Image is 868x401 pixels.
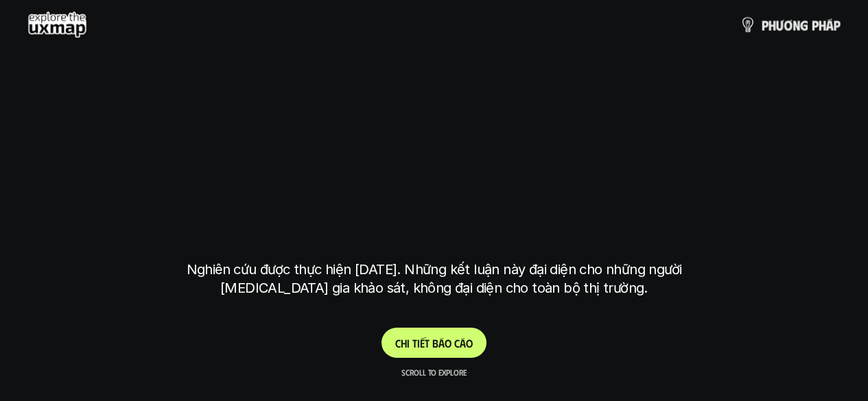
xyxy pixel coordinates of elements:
a: phươngpháp [740,11,841,38]
span: o [466,337,473,350]
p: Scroll to explore [401,367,467,377]
h1: phạm vi công việc của [184,64,685,122]
span: p [812,17,819,32]
span: á [438,337,445,350]
a: Chitiếtbáocáo [382,328,486,358]
span: p [834,17,841,32]
span: ơ [784,17,793,32]
h1: tại [GEOGRAPHIC_DATA] [189,173,679,230]
span: h [769,17,776,32]
span: t [412,337,417,350]
span: g [800,17,808,32]
span: t [425,337,430,350]
span: b [432,337,438,350]
span: n [793,17,800,32]
span: C [395,337,401,350]
span: o [445,337,451,350]
span: ế [420,337,425,350]
p: Nghiên cứu được thực hiện [DATE]. Những kết luận này đại diện cho những người [MEDICAL_DATA] gia ... [177,260,692,297]
span: h [401,337,407,350]
span: c [454,337,460,350]
span: h [819,17,826,32]
span: i [407,337,410,350]
span: á [826,17,834,32]
span: i [417,337,420,350]
span: p [762,17,769,32]
span: ư [776,17,784,32]
span: á [460,337,466,350]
